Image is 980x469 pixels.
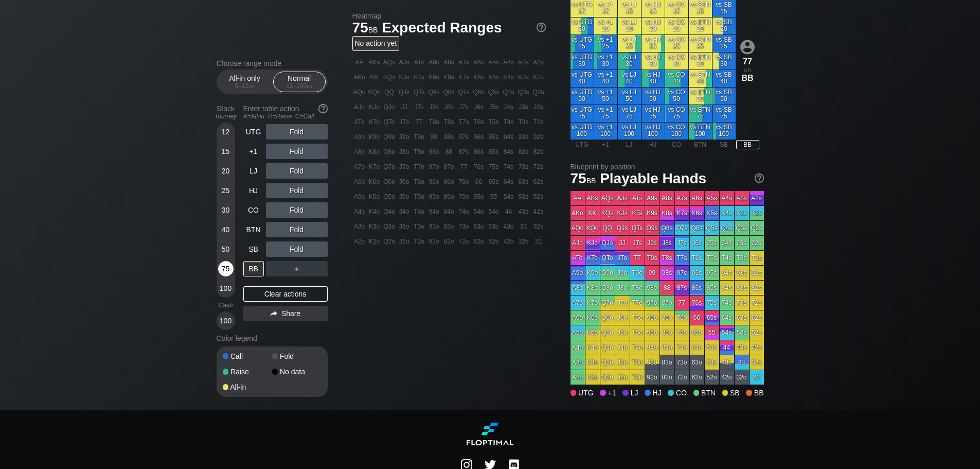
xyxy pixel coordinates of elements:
[276,72,323,92] div: Normal
[571,18,594,34] div: vs UTG 20
[642,18,665,34] div: vs HJ 20
[689,35,712,52] div: vs BTN 25
[615,191,630,205] div: AJs
[487,160,501,174] div: 75s
[689,105,712,122] div: vs BTN 75
[427,204,441,219] div: 94o
[502,100,516,114] div: J4s
[502,130,516,144] div: 94s
[266,202,328,218] div: Fold
[457,115,471,129] div: T7s
[412,204,426,219] div: T4o
[665,18,688,34] div: vs CO 20
[750,206,764,220] div: K2s
[516,175,531,189] div: 63s
[618,105,641,122] div: vs LJ 75
[689,70,712,87] div: vs BTN 40
[571,170,764,187] h1: Playable Hands
[487,189,501,204] div: 55
[457,219,471,234] div: 73o
[487,145,501,159] div: 85s
[571,53,594,70] div: vs UTG 30
[712,35,736,52] div: vs SB 25
[516,115,531,129] div: T3s
[571,35,594,52] div: vs UTG 25
[382,160,397,174] div: Q7o
[457,70,471,84] div: K7s
[442,115,456,129] div: T8s
[571,163,764,171] h2: Blueprint by position
[472,189,486,204] div: 65o
[736,40,759,82] div: on
[467,423,513,445] img: Floptimal logo
[594,88,617,105] div: vs +1 50
[516,130,531,144] div: 93s
[457,175,471,189] div: 76o
[266,163,328,179] div: Fold
[754,172,765,184] img: help.32db89a4.svg
[571,140,594,149] div: UTG
[442,219,456,234] div: 83o
[472,55,486,70] div: A6s
[569,171,598,188] span: 75
[594,53,617,70] div: vs +1 30
[689,88,712,105] div: vs BTN 50
[536,22,547,33] img: help.32db89a4.svg
[352,85,367,99] div: AQo
[645,191,660,205] div: A9s
[442,189,456,204] div: 85o
[712,18,736,34] div: vs SB 20
[487,55,501,70] div: A5s
[427,55,441,70] div: A9s
[472,115,486,129] div: T6s
[712,105,736,122] div: vs SB 75
[243,183,264,198] div: HJ
[352,12,546,20] h2: Heatmap
[472,130,486,144] div: 96s
[412,219,426,234] div: T3o
[675,191,689,205] div: A7s
[487,115,501,129] div: T5s
[218,241,234,257] div: 50
[442,145,456,159] div: 88
[221,72,269,92] div: All-in only
[278,82,321,90] div: 12 – 100
[502,145,516,159] div: 84s
[618,35,641,52] div: vs LJ 25
[689,18,712,34] div: vs BTN 20
[352,36,400,51] div: No action yet
[367,55,382,70] div: AKs
[585,191,600,205] div: AKs
[665,88,688,105] div: vs CO 50
[585,221,600,235] div: KQo
[397,219,412,234] div: J3o
[642,140,665,149] div: HJ
[645,206,660,220] div: K9s
[352,55,367,70] div: AA
[502,115,516,129] div: T4s
[382,100,397,114] div: QJo
[600,206,615,220] div: KQs
[502,160,516,174] div: 74s
[665,70,688,87] div: vs CO 40
[367,70,382,84] div: KK
[412,85,426,99] div: QTs
[665,123,688,140] div: vs CO 100
[243,144,264,159] div: +1
[472,175,486,189] div: 66
[642,88,665,105] div: vs HJ 50
[665,105,688,122] div: vs CO 75
[487,204,501,219] div: 54o
[412,189,426,204] div: T5o
[618,53,641,70] div: vs LJ 30
[600,191,615,205] div: AQs
[689,53,712,70] div: vs BTN 30
[457,130,471,144] div: 97s
[531,160,546,174] div: 72s
[218,281,234,296] div: 100
[594,140,617,149] div: +1
[516,219,531,234] div: 33
[457,204,471,219] div: 74o
[594,70,617,87] div: vs +1 40
[736,57,759,66] div: 77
